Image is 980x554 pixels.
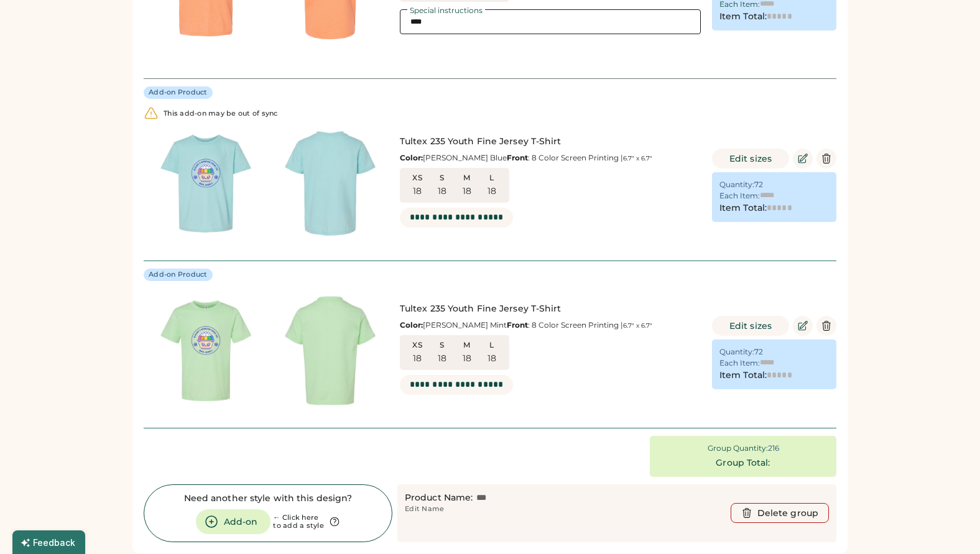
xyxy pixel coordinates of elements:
div: Each Item: [719,358,760,368]
div: This add-on may be out of sync [164,109,278,118]
div: XS [407,173,427,183]
div: L [482,340,502,350]
div: 18 [463,353,472,365]
strong: Front [507,153,528,162]
div: L [482,173,502,183]
div: 18 [413,353,422,365]
strong: Front [507,320,528,330]
div: Add-on Product [149,88,208,98]
div: S [432,173,452,183]
div: Product Name: [405,492,473,504]
strong: Color: [400,153,423,162]
img: generate-image [144,289,268,413]
div: Special instructions [407,7,485,14]
div: Item Total: [719,369,767,382]
button: Edit Product [793,149,813,169]
div: Item Total: [719,11,767,23]
button: Add-on [196,509,270,534]
div: 18 [438,185,447,198]
div: Quantity: [719,347,754,357]
div: [PERSON_NAME] Blue : 8 Color Screen Printing | [400,153,701,163]
img: generate-image [144,121,268,246]
div: XS [407,340,427,350]
div: 72 [754,347,763,357]
div: 18 [463,185,472,198]
div: Add-on Product [149,270,208,280]
img: generate-image [268,121,392,246]
img: generate-image [268,289,392,413]
div: Item Total: [719,202,767,215]
button: Delete group [731,503,829,523]
div: Group Total: [716,457,770,469]
button: Edit sizes [712,149,789,169]
div: Tultex 235 Youth Fine Jersey T-Shirt [400,303,701,315]
font: 6.7" x 6.7" [623,154,652,162]
div: Need another style with this design? [184,492,353,505]
div: 72 [754,180,763,190]
strong: Color: [400,320,423,330]
button: Edit sizes [712,316,789,336]
div: 216 [768,443,779,453]
div: 18 [413,185,422,198]
div: Group Quantity: [708,443,768,453]
button: Delete [816,316,836,336]
div: Tultex 235 Youth Fine Jersey T-Shirt [400,136,701,148]
div: S [432,340,452,350]
div: M [457,340,477,350]
div: Quantity: [719,180,754,190]
div: M [457,173,477,183]
div: ← Click here to add a style [273,514,324,531]
div: 18 [488,185,497,198]
button: Edit Product [793,316,813,336]
div: [PERSON_NAME] Mint : 8 Color Screen Printing | [400,320,701,330]
div: Each Item: [719,191,760,201]
div: Edit Name [405,504,444,514]
font: 6.7" x 6.7" [623,321,652,330]
button: Delete [816,149,836,169]
div: 18 [438,353,447,365]
div: 18 [488,353,497,365]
